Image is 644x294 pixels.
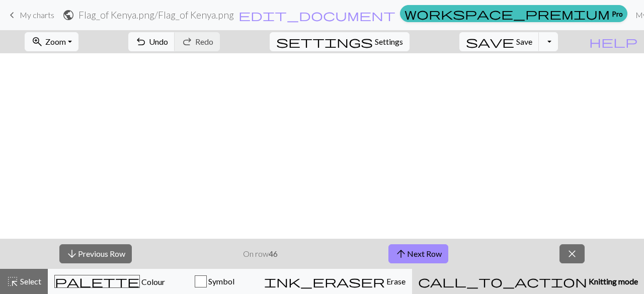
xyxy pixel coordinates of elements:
span: My charts [20,10,54,20]
span: save [466,35,514,49]
a: Pro [400,5,627,22]
p: On row [243,248,278,260]
span: undo [135,35,147,49]
span: ink_eraser [264,274,385,288]
span: Settings [375,36,403,48]
span: edit_document [238,8,395,22]
span: Save [516,37,532,46]
span: public [62,8,74,22]
span: settings [276,35,373,49]
span: zoom_in [31,35,43,49]
span: Symbol [207,276,234,286]
span: Erase [385,276,406,286]
span: arrow_upward [395,247,407,261]
i: Settings [276,36,373,48]
button: Erase [258,269,412,294]
span: arrow_downward [66,247,78,261]
a: My charts [6,7,54,24]
button: Save [459,32,539,51]
span: keyboard_arrow_left [6,8,18,22]
button: Next Row [388,244,448,263]
button: Previous Row [59,244,132,263]
button: Knitting mode [412,269,644,294]
h2: Flag_of Kenya.png / Flag_of Kenya.png [78,9,234,21]
button: Undo [128,32,175,51]
span: Undo [149,37,168,46]
button: Symbol [172,269,258,294]
span: palette [55,274,139,288]
span: highlight_alt [7,274,19,288]
span: Colour [140,277,165,286]
button: Colour [48,269,172,294]
span: Select [19,276,41,286]
span: Zoom [45,37,66,46]
button: SettingsSettings [270,32,410,51]
span: Knitting mode [587,276,638,286]
button: Zoom [25,32,78,51]
span: call_to_action [418,274,587,288]
span: help [589,35,637,49]
span: close [566,247,578,261]
span: workspace_premium [405,7,610,21]
strong: 46 [269,249,278,258]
